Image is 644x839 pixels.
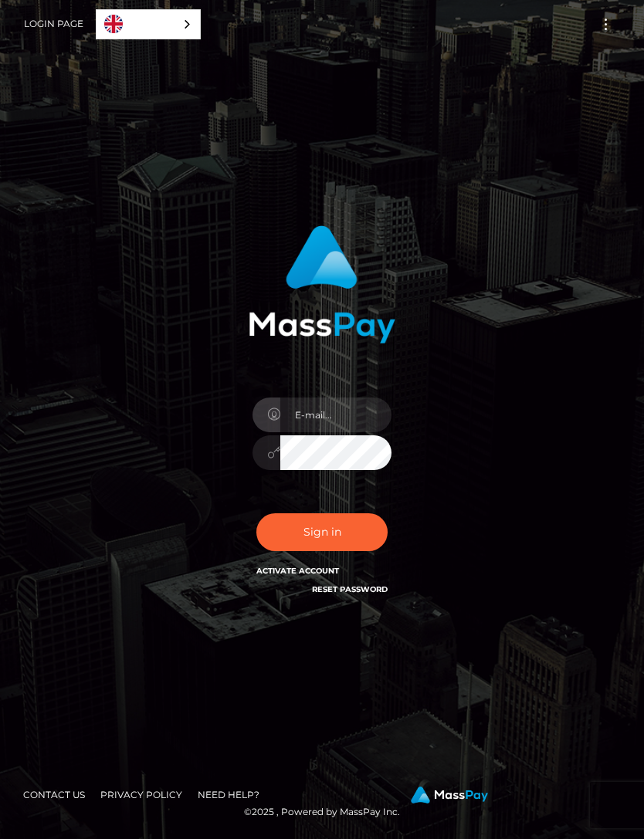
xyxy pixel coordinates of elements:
[17,783,91,807] a: Contact Us
[96,9,201,39] aside: Language selected: English
[12,787,632,820] div: © 2025 , Powered by MassPay Inc.
[280,398,391,432] input: E-mail...
[94,783,188,807] a: Privacy Policy
[312,584,388,594] a: Reset Password
[192,783,266,807] a: Need Help?
[24,8,83,40] a: Login Page
[97,10,200,39] a: English
[411,787,488,803] img: MassPay
[96,9,201,39] div: Language
[591,14,620,35] button: Toggle navigation
[256,566,339,576] a: Activate Account
[249,225,395,343] img: MassPay Login
[256,513,388,551] button: Sign in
